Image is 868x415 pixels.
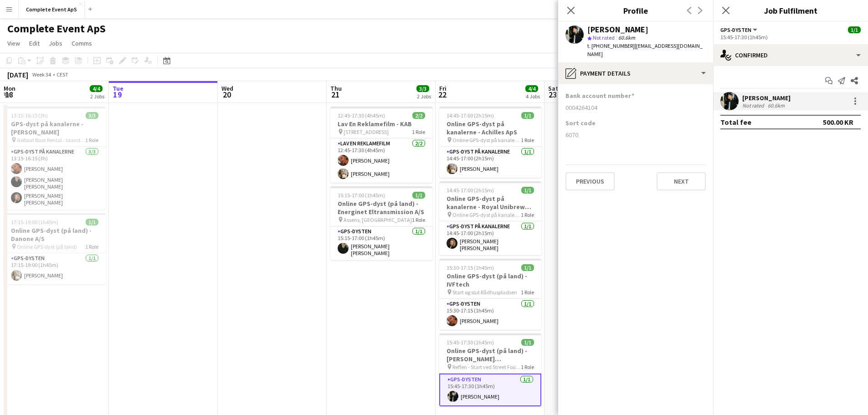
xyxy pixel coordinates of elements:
[68,37,96,49] a: Comms
[19,0,85,18] button: Complete Event ApS
[330,186,432,260] app-job-card: 15:15-17:00 (1h45m)1/1Online GPS-dyst (på land) - Energinet Eltransmission A/S Assens, [GEOGRAPHI...
[220,89,233,100] span: 20
[452,289,517,296] span: Start og slut Rådhuspladsen
[86,219,98,225] span: 1/1
[526,93,540,100] div: 4 Jobs
[766,102,786,109] div: 60.6km
[521,264,534,271] span: 1/1
[439,195,541,211] h3: Online GPS-dyst på kanalerne - Royal Unibrew A/S
[720,34,861,41] div: 15:45-17:30 (1h45m)
[90,93,104,100] div: 2 Jobs
[439,259,541,330] app-job-card: 15:30-17:15 (1h45m)1/1Online GPS-dyst (på land) - IVFtech Start og slut Rådhuspladsen1 RoleGPS-dy...
[439,374,541,406] app-card-role: GPS-dysten1/115:45-17:30 (1h45m)[PERSON_NAME]
[439,147,541,178] app-card-role: GPS-dyst på kanalerne1/114:45-17:00 (2h15m)[PERSON_NAME]
[86,112,98,119] span: 3/3
[521,339,534,346] span: 1/1
[412,216,425,223] span: 1 Role
[17,137,85,143] span: GoBoat Boat Rental - Islands [GEOGRAPHIC_DATA], [GEOGRAPHIC_DATA], [GEOGRAPHIC_DATA], [GEOGRAPHIC...
[616,34,637,41] span: 60.6km
[525,85,538,92] span: 4/4
[72,39,92,47] span: Comms
[439,347,541,363] h3: Online GPS-dyst (på land) - [PERSON_NAME] [PERSON_NAME]
[447,187,494,194] span: 14:45-17:00 (2h15m)
[45,37,66,49] a: Jobs
[593,34,615,41] span: Not rated
[4,253,106,284] app-card-role: GPS-dysten1/117:15-19:00 (1h45m)[PERSON_NAME]
[558,5,713,16] h3: Profile
[452,137,521,143] span: Online GPS-dyst på kanalerne
[49,39,62,47] span: Jobs
[330,226,432,260] app-card-role: GPS-dysten1/115:15-17:00 (1h45m)[PERSON_NAME] [PERSON_NAME]
[329,89,342,100] span: 21
[439,221,541,255] app-card-role: GPS-dyst på kanalerne1/114:45-17:00 (2h15m)[PERSON_NAME] [PERSON_NAME]
[521,364,534,370] span: 1 Role
[11,112,48,119] span: 13:15-16:15 (3h)
[111,89,123,100] span: 19
[521,187,534,194] span: 1/1
[7,22,106,36] h1: Complete Event ApS
[848,26,861,33] span: 1/1
[417,93,431,100] div: 2 Jobs
[657,172,706,190] button: Next
[452,364,521,370] span: Reffen - Start ved Street Food området
[4,37,24,49] a: View
[4,226,106,243] h3: Online GPS-dyst (på land) - Danone A/S
[439,120,541,136] h3: Online GPS-dyst på kanalerne - Achilles ApS
[416,85,429,92] span: 3/3
[4,120,106,136] h3: GPS-dyst på kanalerne - [PERSON_NAME]
[439,333,541,406] app-job-card: 15:45-17:30 (1h45m)1/1Online GPS-dyst (på land) - [PERSON_NAME] [PERSON_NAME] Reffen - Start ved ...
[90,85,103,92] span: 4/4
[565,119,596,127] h3: Sort code
[2,89,15,100] span: 18
[521,112,534,119] span: 1/1
[587,42,703,57] span: | [EMAIL_ADDRESS][DOMAIN_NAME]
[412,112,425,119] span: 2/2
[338,112,385,119] span: 12:45-17:30 (4h45m)
[565,103,706,112] div: 0004264104
[330,200,432,216] h3: Online GPS-dyst (på land) - Energinet Eltransmission A/S
[344,128,389,135] span: [STREET_ADDRESS]
[521,289,534,296] span: 1 Role
[56,71,68,78] div: CEST
[29,39,40,47] span: Edit
[330,84,342,92] span: Thu
[565,92,634,100] h3: Bank account number
[447,339,494,346] span: 15:45-17:30 (1h45m)
[521,211,534,218] span: 1 Role
[26,37,43,49] a: Edit
[587,26,648,34] div: [PERSON_NAME]
[330,107,432,183] app-job-card: 12:45-17:30 (4h45m)2/2Lav En Reklamefilm - KAB [STREET_ADDRESS]1 RoleLav En Reklamefilm2/212:45-1...
[412,128,425,135] span: 1 Role
[439,107,541,178] app-job-card: 14:45-17:00 (2h15m)1/1Online GPS-dyst på kanalerne - Achilles ApS Online GPS-dyst på kanalerne1 R...
[7,39,20,47] span: View
[113,84,123,92] span: Tue
[720,26,759,33] button: GPS-dysten
[439,181,541,255] app-job-card: 14:45-17:00 (2h15m)1/1Online GPS-dyst på kanalerne - Royal Unibrew A/S Online GPS-dyst på kanaler...
[447,264,494,271] span: 15:30-17:15 (1h45m)
[742,102,766,109] div: Not rated
[713,44,868,66] div: Confirmed
[558,62,713,84] div: Payment details
[547,89,558,100] span: 23
[713,5,868,16] h3: Job Fulfilment
[565,131,706,139] div: 6070
[439,299,541,330] app-card-role: GPS-dysten1/115:30-17:15 (1h45m)[PERSON_NAME]
[17,243,77,250] span: Online GPS-dyst (på land)
[7,70,28,79] div: [DATE]
[4,84,15,92] span: Mon
[439,84,447,92] span: Fri
[4,107,106,210] app-job-card: 13:15-16:15 (3h)3/3GPS-dyst på kanalerne - [PERSON_NAME] GoBoat Boat Rental - Islands [GEOGRAPHIC...
[587,42,635,49] span: t. [PHONE_NUMBER]
[565,172,615,190] button: Previous
[330,138,432,183] app-card-role: Lav En Reklamefilm2/212:45-17:30 (4h45m)[PERSON_NAME][PERSON_NAME]
[4,213,106,284] app-job-card: 17:15-19:00 (1h45m)1/1Online GPS-dyst (på land) - Danone A/S Online GPS-dyst (på land)1 RoleGPS-d...
[452,211,521,218] span: Online GPS-dyst på kanalerne
[439,272,541,288] h3: Online GPS-dyst (på land) - IVFtech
